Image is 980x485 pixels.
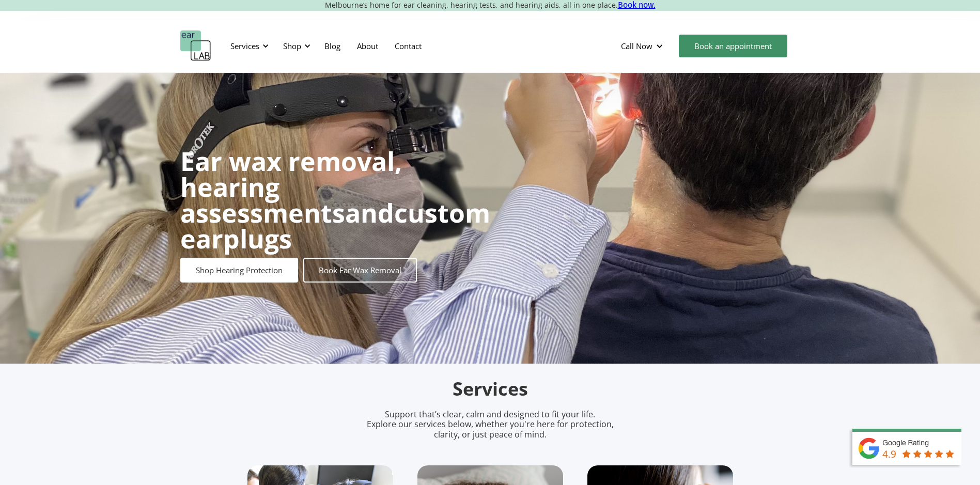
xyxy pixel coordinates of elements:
[613,30,674,61] div: Call Now
[180,258,298,283] a: Shop Hearing Protection
[303,258,417,283] a: Book Ear Wax Removal
[180,30,211,61] a: home
[230,41,259,51] div: Services
[283,41,301,51] div: Shop
[349,31,386,61] a: About
[316,31,349,61] a: Blog
[247,377,733,401] h2: Services
[224,30,272,61] div: Services
[180,148,490,252] h1: and
[180,195,490,256] strong: custom earplugs
[277,30,314,61] div: Shop
[353,410,627,440] p: Support that’s clear, calm and designed to fit your life. Explore our services below, whether you...
[180,144,402,230] strong: Ear wax removal, hearing assessments
[621,41,652,51] div: Call Now
[386,31,430,61] a: Contact
[679,35,787,57] a: Book an appointment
